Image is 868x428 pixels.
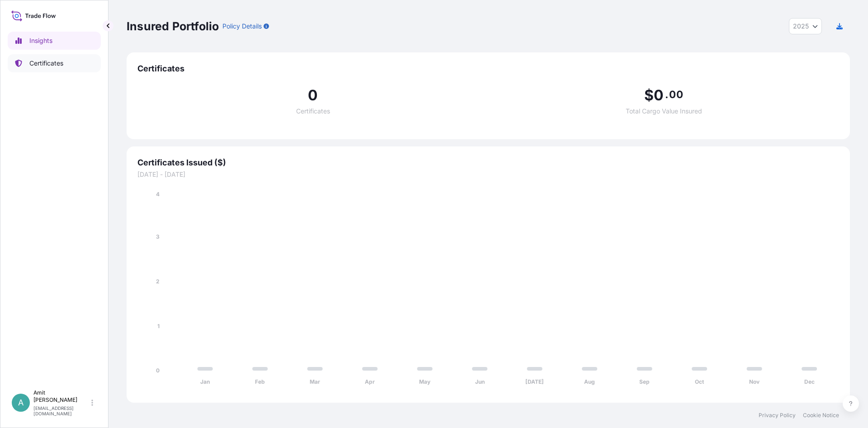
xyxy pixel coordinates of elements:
[137,170,839,179] span: [DATE] - [DATE]
[33,405,90,416] p: [EMAIL_ADDRESS][DOMAIN_NAME]
[200,378,210,385] tspan: Jan
[255,378,265,385] tspan: Feb
[639,378,650,385] tspan: Sep
[310,378,320,385] tspan: Mar
[222,22,262,31] p: Policy Details
[644,88,654,103] span: $
[789,18,822,34] button: Year Selector
[654,88,664,103] span: 0
[793,22,809,31] span: 2025
[626,108,702,114] span: Total Cargo Value Insured
[759,412,796,419] a: Privacy Policy
[584,378,595,385] tspan: Aug
[308,88,318,103] span: 0
[29,36,52,45] p: Insights
[525,378,544,385] tspan: [DATE]
[156,233,160,240] tspan: 3
[18,398,24,407] span: A
[156,191,160,198] tspan: 4
[749,378,760,385] tspan: Nov
[157,323,160,329] tspan: 1
[156,278,160,285] tspan: 2
[803,412,839,419] a: Cookie Notice
[29,59,63,68] p: Certificates
[137,63,839,74] span: Certificates
[156,367,160,374] tspan: 0
[475,378,485,385] tspan: Jun
[137,157,839,168] span: Certificates Issued ($)
[419,378,431,385] tspan: May
[8,32,101,50] a: Insights
[695,378,704,385] tspan: Oct
[365,378,375,385] tspan: Apr
[665,91,668,98] span: .
[296,108,330,114] span: Certificates
[804,378,815,385] tspan: Dec
[33,389,90,404] p: Amit [PERSON_NAME]
[127,19,219,33] p: Insured Portfolio
[669,91,683,98] span: 00
[8,54,101,72] a: Certificates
